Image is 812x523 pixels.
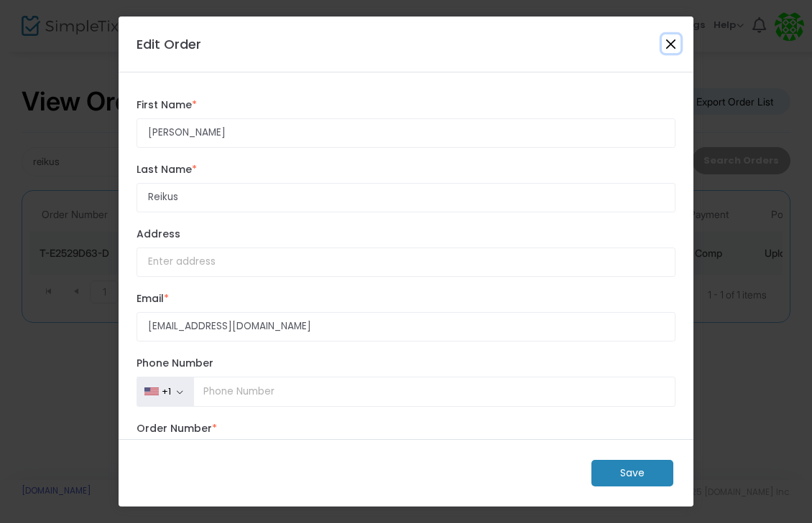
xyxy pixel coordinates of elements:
[137,421,675,436] label: Order Number
[137,183,675,212] input: Enter last name
[193,377,675,407] input: Phone Number
[137,356,675,371] label: Phone Number
[137,162,675,177] label: Last Name
[137,312,675,341] input: Enter email
[162,386,171,397] div: +1
[137,291,675,306] label: Email
[137,34,201,54] h4: Edit Order
[137,377,194,407] button: +1
[137,227,675,242] label: Address
[662,34,680,53] button: Close
[137,98,675,113] label: First Name
[137,118,675,148] input: Enter first name
[591,460,673,486] m-button: Save
[137,248,675,277] input: Enter address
